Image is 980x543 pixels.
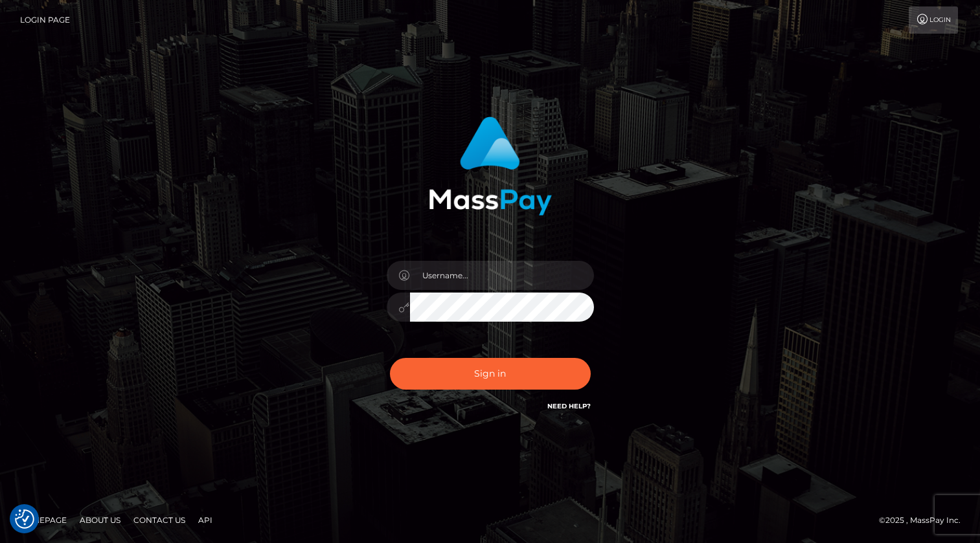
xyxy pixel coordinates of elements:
a: API [193,510,218,530]
div: © 2025 , MassPay Inc. [879,513,970,527]
a: Login Page [20,6,70,34]
a: Homepage [14,510,72,530]
img: MassPay Login [429,116,552,216]
img: Revisit consent button [15,509,34,529]
a: Login [909,6,958,34]
button: Consent Preferences [15,509,34,529]
a: Need Help? [547,402,591,410]
a: Contact Us [128,510,190,530]
input: Username... [410,261,594,290]
button: Sign in [390,358,591,390]
a: About Us [74,510,126,530]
